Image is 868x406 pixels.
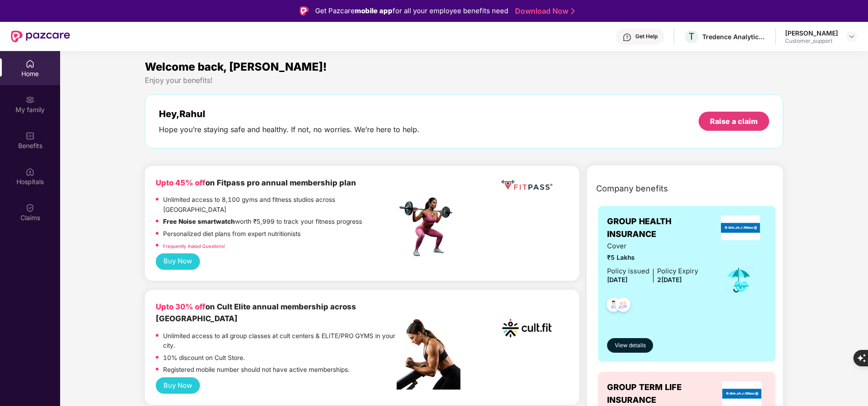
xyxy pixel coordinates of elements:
div: Policy Expiry [657,266,698,277]
div: Raise a claim [710,116,758,126]
span: 2[DATE] [657,276,682,283]
p: Unlimited access to all group classes at cult centers & ELITE/PRO GYMS in your city. [163,331,397,351]
p: Personalized diet plans from expert nutritionists [163,229,301,239]
span: GROUP HEALTH INSURANCE [607,215,715,241]
a: Download Now [515,6,572,16]
p: 10% discount on Cult Store. [163,353,245,363]
b: Upto 45% off [156,178,205,187]
div: Hey, Rahul [159,108,419,119]
b: on Fitpass pro annual membership plan [156,178,356,187]
img: fpp.png [397,195,460,259]
img: svg+xml;base64,PHN2ZyB4bWxucz0iaHR0cDovL3d3dy53My5vcmcvMjAwMC9zdmciIHdpZHRoPSI0OC45NDMiIGhlaWdodD... [602,295,625,317]
div: Tredence Analytics Solutions Private Limited [702,32,766,41]
img: insurerLogo [721,216,760,240]
img: svg+xml;base64,PHN2ZyBpZD0iRHJvcGRvd24tMzJ4MzIiIHhtbG5zPSJodHRwOi8vd3d3LnczLm9yZy8yMDAwL3N2ZyIgd2... [848,33,855,40]
img: fppp.png [500,177,554,194]
span: Welcome back, [PERSON_NAME]! [145,60,327,73]
img: svg+xml;base64,PHN2ZyBpZD0iQmVuZWZpdHMiIHhtbG5zPSJodHRwOi8vd3d3LnczLm9yZy8yMDAwL3N2ZyIgd2lkdGg9Ij... [26,131,35,140]
span: [DATE] [607,276,628,283]
img: svg+xml;base64,PHN2ZyBpZD0iSG9zcGl0YWxzIiB4bWxucz0iaHR0cDovL3d3dy53My5vcmcvMjAwMC9zdmciIHdpZHRoPS... [26,167,35,176]
img: svg+xml;base64,PHN2ZyB4bWxucz0iaHR0cDovL3d3dy53My5vcmcvMjAwMC9zdmciIHdpZHRoPSI0OC45NDMiIGhlaWdodD... [612,295,634,317]
div: [PERSON_NAME] [785,29,838,37]
strong: Free Noise smartwatch [163,218,235,225]
span: ₹5 Lakhs [607,253,698,263]
span: Company benefits [596,182,668,195]
button: Buy Now [156,253,199,270]
p: worth ₹5,999 to track your fitness progress [163,217,362,227]
img: cult.png [500,301,554,355]
div: Policy issued [607,266,649,277]
button: Buy Now [156,377,199,394]
img: svg+xml;base64,PHN2ZyBpZD0iQ2xhaW0iIHhtbG5zPSJodHRwOi8vd3d3LnczLm9yZy8yMDAwL3N2ZyIgd2lkdGg9IjIwIi... [26,203,35,212]
span: T [689,31,694,42]
div: Enjoy your benefits! [145,76,783,85]
button: View details [607,338,653,353]
div: Get Help [635,33,658,40]
div: Customer_support [785,37,838,45]
img: svg+xml;base64,PHN2ZyBpZD0iSG9tZSIgeG1sbnM9Imh0dHA6Ly93d3cudzMub3JnLzIwMDAvc3ZnIiB3aWR0aD0iMjAiIG... [26,59,35,68]
strong: mobile app [355,6,393,15]
span: View details [615,341,646,350]
img: insurerLogo [722,381,761,406]
img: New Pazcare Logo [11,31,70,42]
img: pc2.png [397,319,460,390]
img: svg+xml;base64,PHN2ZyBpZD0iSGVscC0zMngzMiIgeG1sbnM9Imh0dHA6Ly93d3cudzMub3JnLzIwMDAvc3ZnIiB3aWR0aD... [623,33,632,42]
p: Registered mobile number should not have active memberships. [163,365,350,375]
img: Logo [300,6,309,15]
img: Stroke [571,6,575,16]
p: Unlimited access to 8,100 gyms and fitness studios across [GEOGRAPHIC_DATA] [163,195,396,215]
a: Frequently Asked Questions! [163,243,225,249]
img: svg+xml;base64,PHN2ZyB3aWR0aD0iMjAiIGhlaWdodD0iMjAiIHZpZXdCb3g9IjAgMCAyMCAyMCIgZmlsbD0ibm9uZSIgeG... [26,95,35,104]
div: Hope you’re staying safe and healthy. If not, no worries. We’re here to help. [159,125,419,134]
span: Cover [607,241,698,252]
b: Upto 30% off [156,302,205,311]
img: icon [724,265,754,295]
b: on Cult Elite annual membership across [GEOGRAPHIC_DATA] [156,302,356,323]
div: Get Pazcare for all your employee benefits need [315,5,508,16]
